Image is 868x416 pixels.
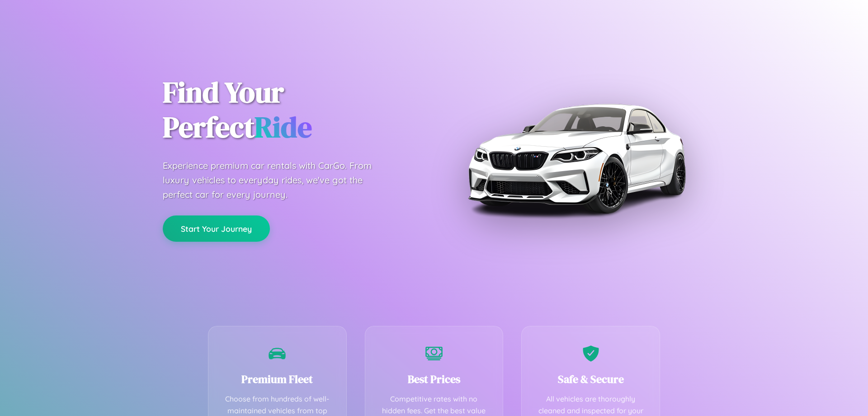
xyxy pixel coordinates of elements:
[163,75,420,145] h1: Find Your Perfect
[222,372,333,387] h3: Premium Fleet
[379,372,490,387] h3: Best Prices
[163,158,389,202] p: Experience premium car rentals with CarGo. From luxury vehicles to everyday rides, we've got the ...
[535,372,646,387] h3: Safe & Secure
[463,45,689,272] img: Premium BMW car rental vehicle
[163,215,270,242] button: Start Your Journey
[255,107,312,147] span: Ride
